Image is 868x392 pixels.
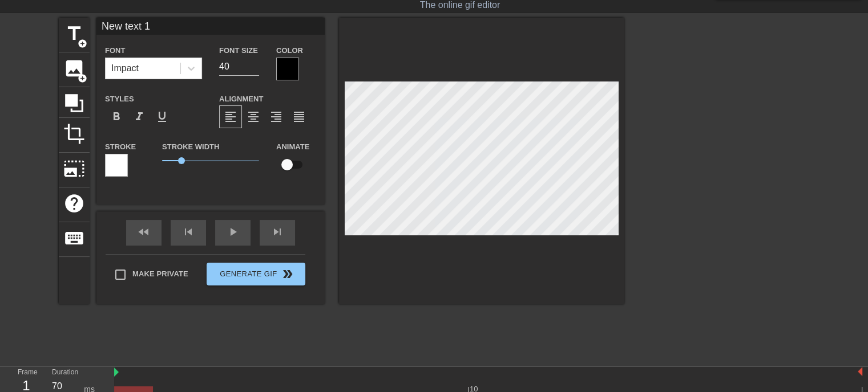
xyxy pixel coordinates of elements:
[52,369,78,376] label: Duration
[181,225,195,239] span: skip_previous
[219,45,258,56] label: Font Size
[63,123,85,145] span: crop
[207,263,305,285] button: Generate Gif
[105,141,136,153] label: Stroke
[276,141,309,153] label: Animate
[858,367,862,376] img: bound-end.png
[292,110,306,124] span: format_align_justify
[132,110,146,124] span: format_italic
[111,62,139,75] div: Impact
[226,225,240,239] span: play_arrow
[63,227,85,249] span: keyboard
[281,267,294,281] span: double_arrow
[271,225,284,239] span: skip_next
[105,45,125,56] label: Font
[219,93,263,105] label: Alignment
[78,73,87,83] span: add_circle
[137,225,151,239] span: fast_rewind
[269,110,283,124] span: format_align_right
[224,110,237,124] span: format_align_left
[132,268,188,280] span: Make Private
[211,267,301,281] span: Generate Gif
[63,158,85,179] span: photo_size_select_large
[110,110,123,124] span: format_bold
[78,39,87,48] span: add_circle
[63,58,85,79] span: image
[247,110,260,124] span: format_align_center
[162,141,219,153] label: Stroke Width
[105,93,134,105] label: Styles
[276,45,303,56] label: Color
[63,23,85,44] span: title
[63,193,85,214] span: help
[155,110,169,124] span: format_underline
